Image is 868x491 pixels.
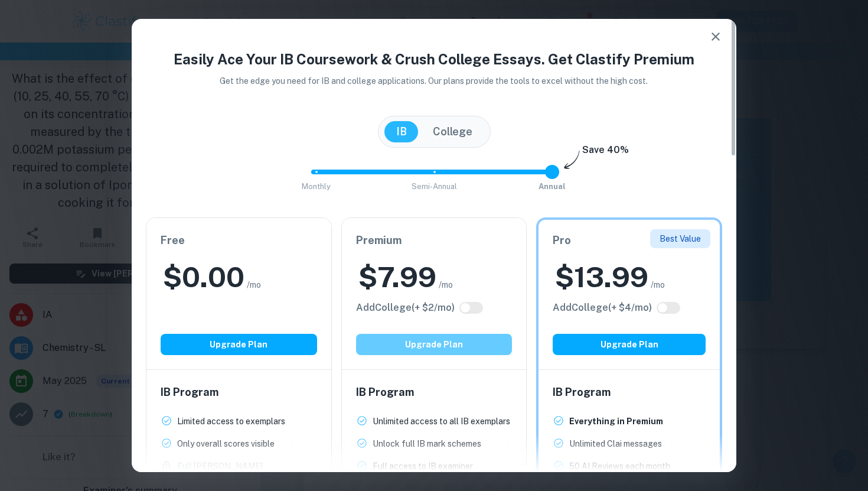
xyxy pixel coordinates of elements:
button: Upgrade Plan [553,334,706,355]
h2: $ 7.99 [358,258,436,296]
h6: IB Program [356,384,513,401]
h6: Save 40% [582,143,629,163]
h6: Premium [356,232,513,249]
h6: IB Program [161,384,317,401]
button: IB [384,121,419,142]
h6: Click to see all the additional College features. [553,301,652,315]
h6: Pro [553,232,706,249]
span: Semi-Annual [412,182,457,191]
img: subscription-arrow.svg [564,150,580,170]
span: /mo [439,278,453,291]
button: Upgrade Plan [356,334,513,355]
p: Best Value [660,232,701,245]
h6: Free [161,232,317,249]
h2: $ 0.00 [163,258,244,296]
span: /mo [247,278,261,291]
button: Upgrade Plan [161,334,317,355]
p: Unlimited access to all IB exemplars [373,415,510,428]
p: Limited access to exemplars [177,415,285,428]
span: Monthly [302,182,331,191]
button: College [421,121,484,142]
span: /mo [651,278,665,291]
h6: IB Program [553,384,706,401]
h6: Click to see all the additional College features. [356,301,455,315]
p: Get the edge you need for IB and college applications. Our plans provide the tools to excel witho... [204,74,665,87]
h2: $ 13.99 [555,258,648,296]
p: Everything in Premium [569,415,663,428]
span: Annual [539,182,566,191]
h4: Easily Ace Your IB Coursework & Crush College Essays. Get Clastify Premium [146,48,722,70]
